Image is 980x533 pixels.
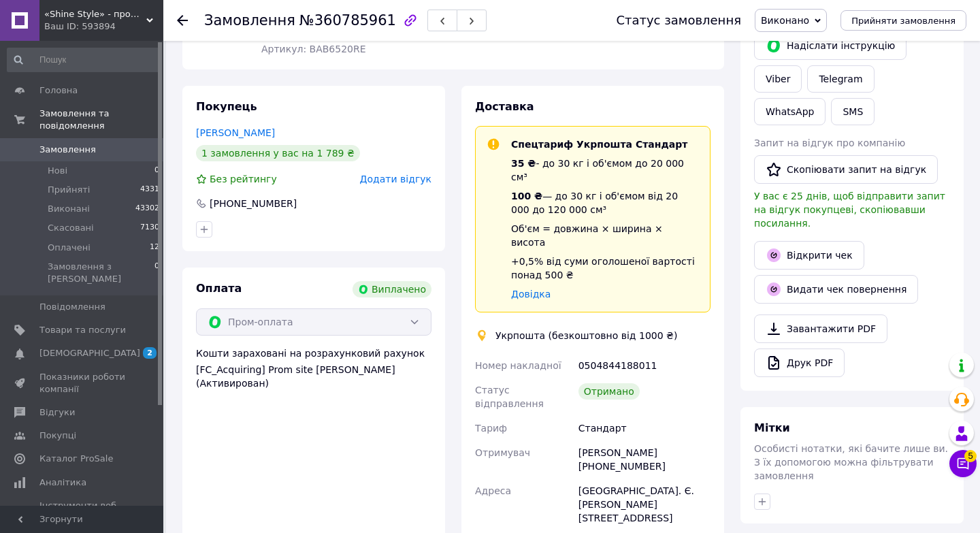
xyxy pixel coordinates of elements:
div: Стандарт [576,416,713,440]
span: Спецтариф Укрпошта Стандарт [511,139,687,150]
span: Адреса [475,485,511,496]
span: Оплачені [48,242,91,254]
span: Аналітика [39,477,86,489]
span: 5 [964,449,977,461]
span: Отримувач [475,447,530,458]
span: Інструменти веб-майстра та SEO [39,500,126,524]
span: Особисті нотатки, які бачите лише ви. З їх допомогою можна фільтрувати замовлення [754,443,948,481]
span: 7130 [140,222,159,234]
button: Прийняти замовлення [840,10,966,31]
a: Відкрити чек [754,241,864,270]
a: Telegram [807,65,874,93]
div: Отримано [578,383,640,400]
span: Оплата [196,282,242,295]
span: Замовлення [204,12,295,29]
span: 2 [143,347,157,359]
div: Статус замовлення [616,14,741,27]
span: Замовлення та повідомлення [39,108,163,132]
span: Нові [48,165,67,177]
div: [PERSON_NAME] [PHONE_NUMBER] [576,440,713,479]
input: Пошук [7,48,161,72]
button: Чат з покупцем5 [949,450,977,477]
button: Скопіювати запит на відгук [754,155,938,184]
button: Надіслати інструкцію [754,31,906,60]
span: Виконано [761,15,809,26]
div: [GEOGRAPHIC_DATA]. Є. [PERSON_NAME][STREET_ADDRESS] [576,479,713,530]
span: Покупці [39,430,76,442]
span: Виконані [48,203,90,215]
div: Об'єм = довжина × ширина × висота [511,222,699,249]
span: Замовлення [39,144,96,156]
div: Укрпошта (безкоштовно від 1000 ₴) [492,329,681,342]
span: Мітки [754,421,790,434]
span: Артикул: BAB6520RE [261,44,366,54]
span: Тариф [475,423,507,434]
a: Довідка [511,289,551,300]
span: 0 [154,261,159,285]
div: +0,5% від суми оголошеної вартості понад 500 ₴ [511,255,699,282]
span: Повідомлення [39,301,105,313]
div: Ваш ID: 593894 [44,20,163,33]
div: Кошти зараховані на розрахунковий рахунок [196,346,431,390]
a: Завантажити PDF [754,314,887,343]
span: Статус відправлення [475,385,544,409]
a: WhatsApp [754,98,826,125]
span: «Shine Style» - професійні перукарські інструменти [44,8,146,20]
span: Покупець [196,100,257,113]
div: Виплачено [353,281,431,297]
div: — до 30 кг і об'ємом від 20 000 до 120 000 см³ [511,189,699,216]
button: SMS [831,98,875,125]
span: Показники роботи компанії [39,371,126,395]
a: [PERSON_NAME] [196,127,275,138]
div: [PHONE_NUMBER] [208,197,298,210]
span: 4331 [140,184,159,196]
span: Замовлення з [PERSON_NAME] [48,261,154,285]
span: 35 ₴ [511,158,536,169]
div: 0504844188011 [576,353,713,378]
a: Viber [754,65,802,93]
span: У вас є 25 днів, щоб відправити запит на відгук покупцеві, скопіювавши посилання. [754,191,945,229]
div: Повернутися назад [177,14,188,27]
div: - до 30 кг і об'ємом до 20 000 см³ [511,157,699,184]
span: Товари та послуги [39,324,126,336]
div: [FC_Acquiring] Prom site [PERSON_NAME] (Активирован) [196,363,431,390]
span: Додати відгук [360,174,431,184]
span: №360785961 [299,12,396,29]
span: 43302 [135,203,159,215]
span: Прийняті [48,184,90,196]
span: Без рейтингу [210,174,277,184]
span: Каталог ProSale [39,453,113,465]
a: Друк PDF [754,349,845,377]
span: Номер накладної [475,360,561,371]
span: Головна [39,84,78,97]
span: Доставка [475,100,534,113]
span: Прийняти замовлення [851,16,955,26]
button: Видати чек повернення [754,275,918,304]
span: Скасовані [48,222,94,234]
span: 12 [150,242,159,254]
span: Відгуки [39,406,75,419]
div: 1 замовлення у вас на 1 789 ₴ [196,145,360,161]
span: 100 ₴ [511,191,542,201]
span: 0 [154,165,159,177]
span: Запит на відгук про компанію [754,138,905,148]
span: [DEMOGRAPHIC_DATA] [39,347,140,359]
